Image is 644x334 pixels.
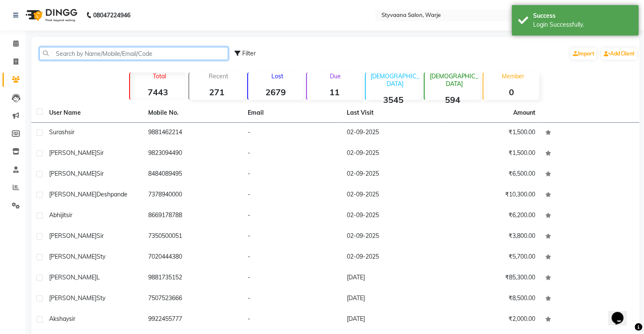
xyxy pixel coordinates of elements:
span: Sty [97,253,105,260]
th: User Name [44,103,144,123]
strong: 594 [425,94,480,105]
div: Login Successfully. [533,20,633,29]
span: [PERSON_NAME] [49,273,97,281]
span: abhijit [49,211,66,219]
p: Lost [252,72,304,80]
td: 7350500051 [144,226,243,247]
span: Sty [97,294,105,302]
strong: 0 [484,87,539,97]
b: 08047224946 [93,3,130,27]
td: 7378940000 [144,185,243,206]
td: 8484089495 [144,164,243,185]
td: - [243,289,342,309]
div: Success [533,11,633,20]
td: [DATE] [342,309,442,330]
strong: 11 [307,87,362,97]
td: - [243,309,342,330]
th: Mobile No. [144,103,243,123]
p: [DEMOGRAPHIC_DATA] [428,72,480,88]
td: ₹2,000.00 [441,309,541,330]
td: 9881462214 [144,123,243,144]
span: sir [97,232,104,240]
span: L [97,273,100,281]
td: ₹85,300.00 [441,268,541,289]
span: sir [97,170,104,177]
td: ₹8,500.00 [441,289,541,309]
p: [DEMOGRAPHIC_DATA] [369,72,421,88]
td: 02-09-2025 [342,123,442,144]
span: [PERSON_NAME] [49,149,97,157]
span: surash [49,128,68,136]
span: sir [66,211,72,219]
strong: 271 [189,87,245,97]
th: Amount [509,103,541,122]
span: [PERSON_NAME] [49,232,97,240]
a: Import [571,48,597,60]
td: 7020444380 [144,247,243,268]
td: ₹1,500.00 [441,144,541,164]
td: 02-09-2025 [342,185,442,206]
td: 02-09-2025 [342,226,442,247]
span: [PERSON_NAME] [49,253,97,260]
span: deshpande [97,190,127,198]
td: [DATE] [342,268,442,289]
td: - [243,164,342,185]
td: 02-09-2025 [342,164,442,185]
td: [DATE] [342,289,442,309]
th: Last Visit [342,103,442,123]
td: - [243,226,342,247]
td: - [243,185,342,206]
td: ₹6,500.00 [441,164,541,185]
input: Search by Name/Mobile/Email/Code [39,47,228,60]
strong: 2679 [248,87,304,97]
td: ₹10,300.00 [441,185,541,206]
th: Email [243,103,342,123]
a: Add Client [602,48,637,60]
span: [PERSON_NAME] [49,170,97,177]
iframe: chat widget [608,300,636,326]
td: ₹1,500.00 [441,123,541,144]
td: 7507523666 [144,289,243,309]
span: akshay [49,315,69,323]
td: 8669178788 [144,206,243,226]
span: [PERSON_NAME] [49,294,97,302]
td: ₹3,800.00 [441,226,541,247]
td: - [243,268,342,289]
td: 9922455777 [144,309,243,330]
span: sir [97,149,104,157]
td: ₹5,700.00 [441,247,541,268]
td: 9881735152 [144,268,243,289]
strong: 7443 [130,87,185,97]
span: Filter [242,50,256,57]
img: logo [22,3,80,27]
strong: 3545 [366,94,421,105]
td: 02-09-2025 [342,247,442,268]
p: Due [309,72,362,80]
td: 02-09-2025 [342,206,442,226]
td: 02-09-2025 [342,144,442,164]
span: sir [68,128,75,136]
p: Total [133,72,185,80]
td: - [243,206,342,226]
td: ₹6,200.00 [441,206,541,226]
td: - [243,123,342,144]
td: - [243,247,342,268]
span: sir [69,315,75,323]
p: Member [487,72,539,80]
span: [PERSON_NAME] [49,190,97,198]
td: - [243,144,342,164]
td: 9823094490 [144,144,243,164]
p: Recent [193,72,245,80]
